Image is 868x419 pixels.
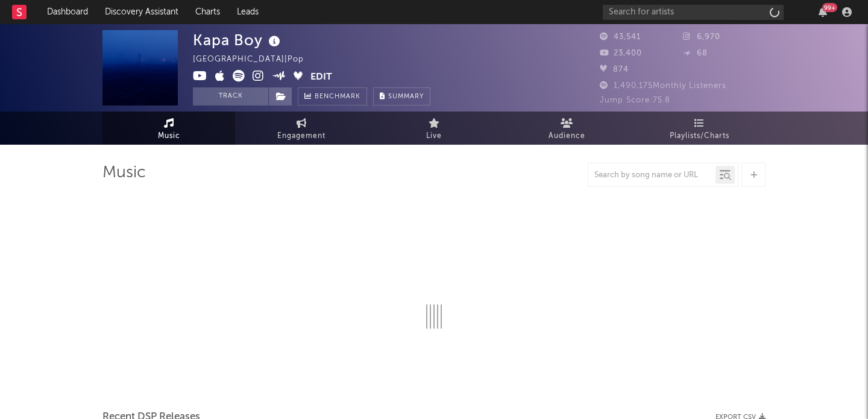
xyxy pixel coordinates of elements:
[600,96,670,104] span: Jump Score: 75.8
[600,82,726,90] span: 1,490,175 Monthly Listeners
[368,112,500,145] a: Live
[500,112,633,145] a: Audience
[683,33,720,41] span: 6,970
[670,129,729,143] span: Playlists/Charts
[600,49,642,57] span: 23,400
[277,129,325,143] span: Engagement
[822,3,837,12] div: 99 +
[193,87,268,106] button: Track
[158,129,180,143] span: Music
[600,66,629,74] span: 874
[683,49,708,57] span: 68
[193,30,283,50] div: Kapa Boy
[373,87,430,106] button: Summary
[819,7,827,17] button: 99+
[588,171,715,180] input: Search by song name or URL
[102,112,235,145] a: Music
[603,5,784,20] input: Search for artists
[426,129,442,143] span: Live
[310,70,332,85] button: Edit
[633,112,766,145] a: Playlists/Charts
[600,33,641,41] span: 43,541
[315,90,360,104] span: Benchmark
[298,87,367,106] a: Benchmark
[388,93,424,100] span: Summary
[193,52,318,67] div: [GEOGRAPHIC_DATA] | Pop
[235,112,368,145] a: Engagement
[549,129,585,143] span: Audience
